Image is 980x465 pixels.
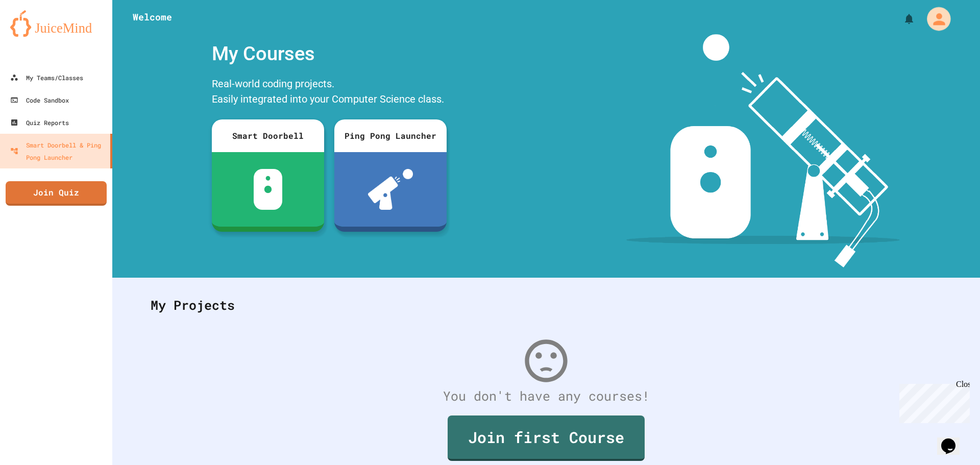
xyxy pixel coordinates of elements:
[334,119,447,152] div: Ping Pong Launcher
[140,386,952,406] div: You don't have any courses!
[895,380,970,423] iframe: chat widget
[212,119,324,152] div: Smart Doorbell
[6,181,107,206] a: Join Quiz
[913,4,954,34] div: My Account
[937,424,970,455] iframe: chat widget
[4,4,70,65] div: Chat with us now!Close
[10,94,69,106] div: Code Sandbox
[10,116,69,129] div: Quiz Reports
[448,415,645,461] a: Join first Course
[10,10,102,37] img: logo-orange.svg
[140,285,952,325] div: My Projects
[207,74,452,112] div: Real-world coding projects. Easily integrated into your Computer Science class.
[10,71,83,84] div: My Teams/Classes
[207,34,452,74] div: My Courses
[368,169,413,210] img: ppl-with-ball.png
[10,139,106,163] div: Smart Doorbell & Ping Pong Launcher
[626,34,900,267] img: banner-image-my-projects.png
[254,169,283,210] img: sdb-white.svg
[884,10,918,28] div: My Notifications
